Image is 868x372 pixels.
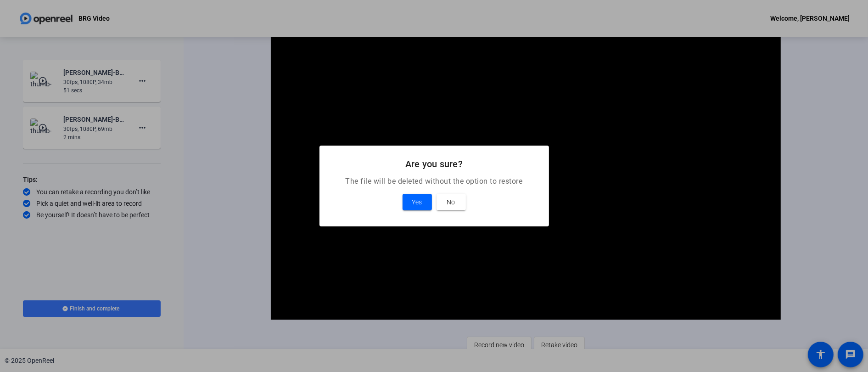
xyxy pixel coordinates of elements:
[403,194,432,210] button: Yes
[447,197,455,208] span: No
[330,176,538,187] p: The file will be deleted without the option to restore
[330,157,538,171] h2: Are you sure?
[437,194,466,210] button: No
[412,197,422,208] span: Yes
